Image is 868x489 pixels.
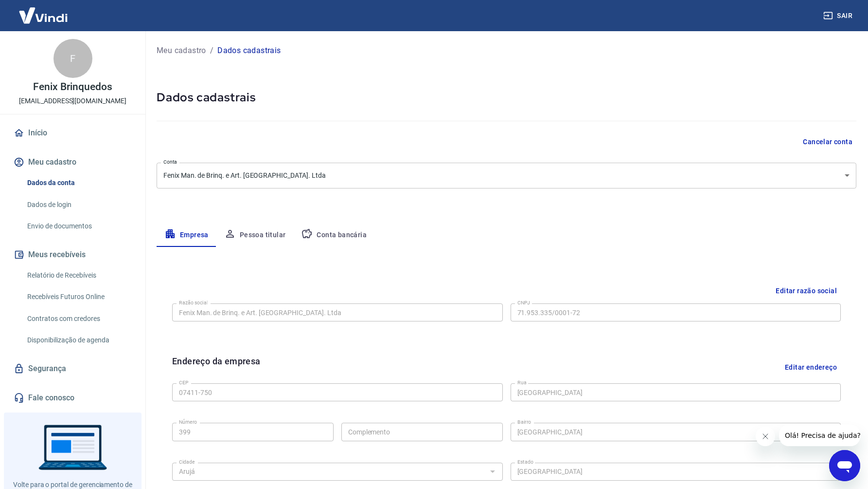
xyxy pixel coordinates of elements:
button: Editar razão social [772,282,841,300]
label: Razão social [179,299,208,306]
iframe: Mensagem da empresa [779,425,860,446]
button: Meu cadastro [12,151,134,173]
a: Início [12,122,134,144]
a: Recebíveis Futuros Online [23,287,134,307]
iframe: Botão para abrir a janela de mensagens [829,450,860,481]
p: Fenix Brinquedos [33,82,112,92]
div: Fenix Man. de Brinq. e Art. [GEOGRAPHIC_DATA]. Ltda [157,163,856,188]
label: Rua [517,379,527,386]
a: Disponibilização de agenda [23,330,134,350]
a: Relatório de Recebíveis [23,265,134,285]
label: Estado [517,458,533,466]
iframe: Fechar mensagem [756,427,775,446]
label: CNPJ [517,299,530,306]
a: Envio de documentos [23,216,134,236]
label: Cidade [179,458,195,466]
button: Editar endereço [781,355,841,379]
button: Pessoa titular [216,224,294,247]
label: Conta [163,158,177,166]
label: Bairro [517,418,531,426]
p: [EMAIL_ADDRESS][DOMAIN_NAME] [19,96,126,106]
span: Olá! Precisa de ajuda? [6,7,82,15]
img: Vindi [12,0,75,30]
button: Cancelar conta [799,133,856,151]
label: Número [179,418,197,426]
p: / [210,45,213,56]
div: F [53,39,92,78]
a: Meu cadastro [157,45,206,56]
button: Sair [821,7,856,25]
h6: Endereço da empresa [172,355,261,379]
a: Fale conosco [12,387,134,409]
a: Contratos com credores [23,309,134,329]
input: Digite aqui algumas palavras para buscar a cidade [175,466,484,478]
button: Meus recebíveis [12,244,134,265]
p: Dados cadastrais [217,45,281,56]
a: Dados de login [23,195,134,215]
button: Empresa [157,224,216,247]
label: CEP [179,379,188,386]
button: Conta bancária [293,224,374,247]
a: Dados da conta [23,173,134,193]
a: Segurança [12,358,134,379]
h5: Dados cadastrais [157,90,856,105]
